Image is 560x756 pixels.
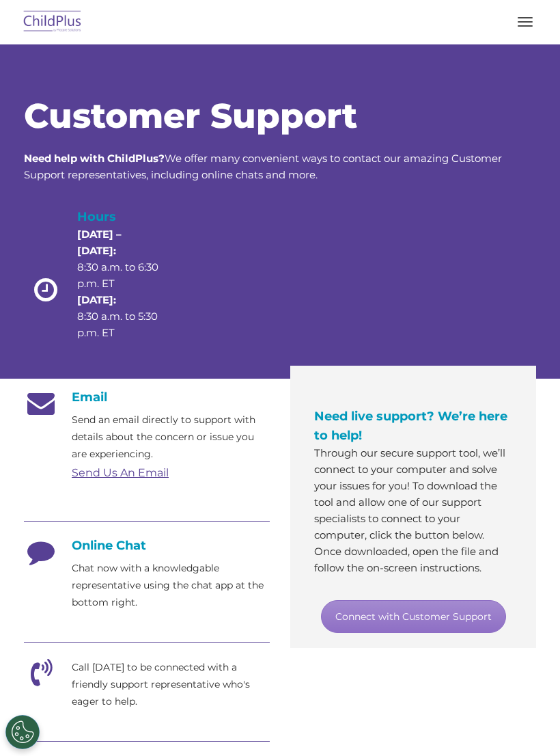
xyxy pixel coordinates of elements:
img: ChildPlus by Procare Solutions [20,6,85,38]
h4: Email [24,390,270,405]
button: Cookies Settings [5,715,40,749]
p: Call [DATE] to be connected with a friendly support representative who's eager to help. [72,659,270,710]
span: Need live support? We’re here to help! [314,409,507,443]
strong: [DATE]: [77,293,116,306]
strong: [DATE] – [DATE]: [77,228,122,257]
p: Send an email directly to support with details about the concern or issue you are experiencing. [72,411,270,463]
h4: Hours [77,207,159,226]
a: Send Us An Email [72,466,169,479]
strong: Need help with ChildPlus? [24,152,165,165]
span: We offer many convenient ways to contact our amazing Customer Support representatives, including ... [24,152,502,181]
span: Customer Support [24,95,357,137]
h4: Online Chat [24,538,270,553]
p: Chat now with a knowledgable representative using the chat app at the bottom right. [72,560,270,611]
p: 8:30 a.m. to 6:30 p.m. ET 8:30 a.m. to 5:30 p.m. ET [77,226,159,341]
a: Connect with Customer Support [321,600,506,633]
p: Through our secure support tool, we’ll connect to your computer and solve your issues for you! To... [314,445,512,576]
